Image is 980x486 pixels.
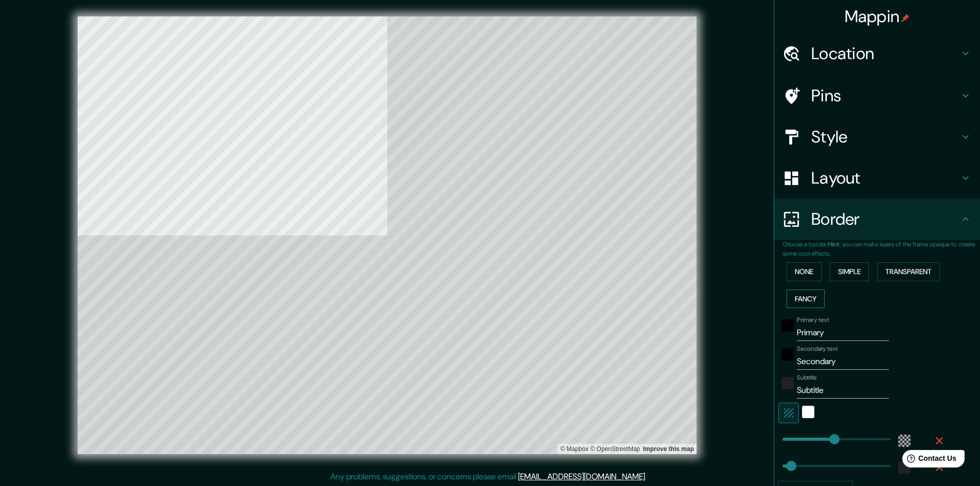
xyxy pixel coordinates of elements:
[901,14,910,22] img: pin-icon.png
[648,471,650,483] div: .
[518,471,645,482] a: [EMAIL_ADDRESS][DOMAIN_NAME]
[330,471,647,483] p: Any problems, suggestions, or concerns please email .
[811,168,959,188] h4: Layout
[802,406,814,418] button: white
[888,446,969,475] iframe: Help widget launcher
[774,75,980,116] div: Pins
[787,290,825,309] button: Fancy
[797,373,817,382] label: Subtitle
[811,43,959,64] h4: Location
[643,445,694,453] a: Map feedback
[774,116,980,157] div: Style
[774,199,980,240] div: Border
[845,6,910,27] h4: Mappin
[830,262,869,281] button: Simple
[590,445,640,453] a: OpenStreetMap
[797,345,838,353] label: Secondary text
[811,127,959,147] h4: Style
[781,348,794,361] button: black
[560,445,589,453] a: Mapbox
[877,262,940,281] button: Transparent
[647,471,648,483] div: .
[781,319,794,332] button: black
[797,316,829,325] label: Primary text
[781,377,794,389] button: color-222222
[782,240,980,258] p: Choose a border. : you can make layers of the frame opaque to create some cool effects.
[774,33,980,74] div: Location
[828,240,840,248] b: Hint
[787,262,822,281] button: None
[898,435,911,447] button: color-55555544
[811,85,959,106] h4: Pins
[811,209,959,229] h4: Border
[774,157,980,199] div: Layout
